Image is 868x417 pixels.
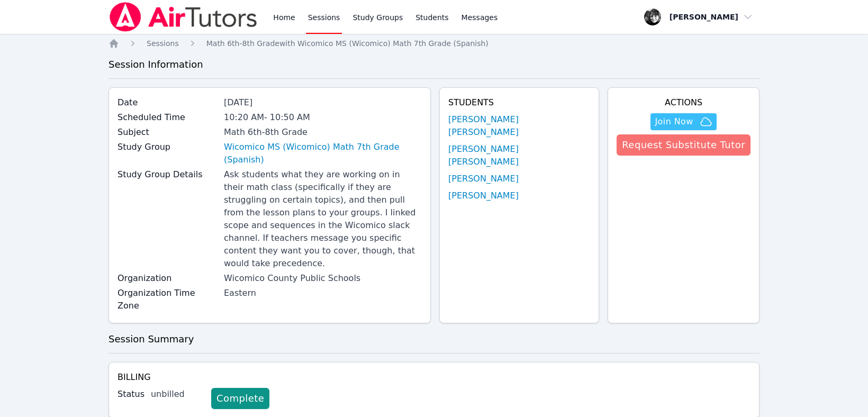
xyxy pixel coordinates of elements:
[117,141,218,153] label: Study Group
[206,39,489,48] span: Math 6th-8th Grade with Wicomico MS (Wicomico) Math 7th Grade (Spanish)
[448,113,590,139] a: [PERSON_NAME] [PERSON_NAME]
[650,113,716,130] button: Join Now
[462,12,498,23] span: Messages
[224,96,422,109] div: [DATE]
[448,96,590,109] h4: Students
[655,115,693,128] span: Join Now
[117,371,751,384] h4: Billing
[224,141,422,166] a: Wicomico MS (Wicomico) Math 7th Grade (Spanish)
[617,134,751,156] button: Request Substitute Tutor
[224,111,422,124] div: 10:20 AM - 10:50 AM
[224,168,422,270] div: Ask students what they are working on in their math class (specifically if they are struggling on...
[224,272,422,285] div: Wicomico County Public Schools
[147,38,179,49] a: Sessions
[117,96,218,109] label: Date
[448,143,590,168] a: [PERSON_NAME] [PERSON_NAME]
[108,57,759,72] h3: Session Information
[147,39,179,48] span: Sessions
[117,272,218,285] label: Organization
[108,38,759,49] nav: Breadcrumb
[117,168,218,181] label: Study Group Details
[448,189,519,202] a: [PERSON_NAME]
[117,126,218,139] label: Subject
[117,388,144,401] label: Status
[108,2,258,32] img: Air Tutors
[211,388,269,409] a: Complete
[224,126,422,139] div: Math 6th-8th Grade
[448,173,519,185] a: [PERSON_NAME]
[206,38,489,49] a: Math 6th-8th Gradewith Wicomico MS (Wicomico) Math 7th Grade (Spanish)
[617,96,751,109] h4: Actions
[117,287,218,312] label: Organization Time Zone
[224,287,422,300] div: Eastern
[151,388,203,401] div: unbilled
[108,332,759,347] h3: Session Summary
[117,111,218,124] label: Scheduled Time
